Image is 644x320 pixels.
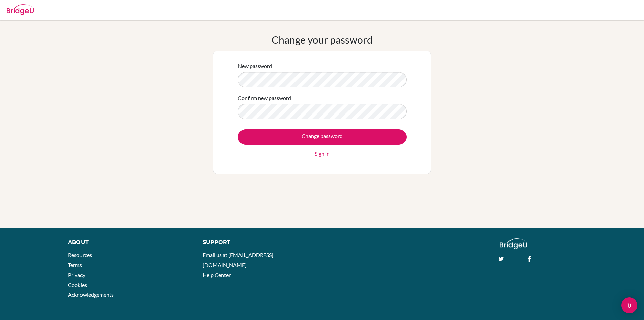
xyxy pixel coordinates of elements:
img: logo_white@2x-f4f0deed5e89b7ecb1c2cc34c3e3d731f90f0f143d5ea2071677605dd97b5244.png [500,238,527,249]
div: Support [203,238,314,246]
a: Acknowledgements [68,291,114,298]
div: Open Intercom Messenger [621,297,637,313]
label: New password [238,62,272,70]
label: Confirm new password [238,94,291,102]
a: Email us at [EMAIL_ADDRESS][DOMAIN_NAME] [203,252,273,268]
a: Terms [68,262,82,268]
h1: Change your password [272,34,373,46]
a: Help Center [203,272,231,278]
input: Change password [238,129,407,145]
img: Bridge-U [7,4,34,15]
div: About [68,238,187,246]
a: Cookies [68,282,87,288]
a: Sign in [315,150,330,158]
a: Resources [68,252,92,258]
a: Privacy [68,272,85,278]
